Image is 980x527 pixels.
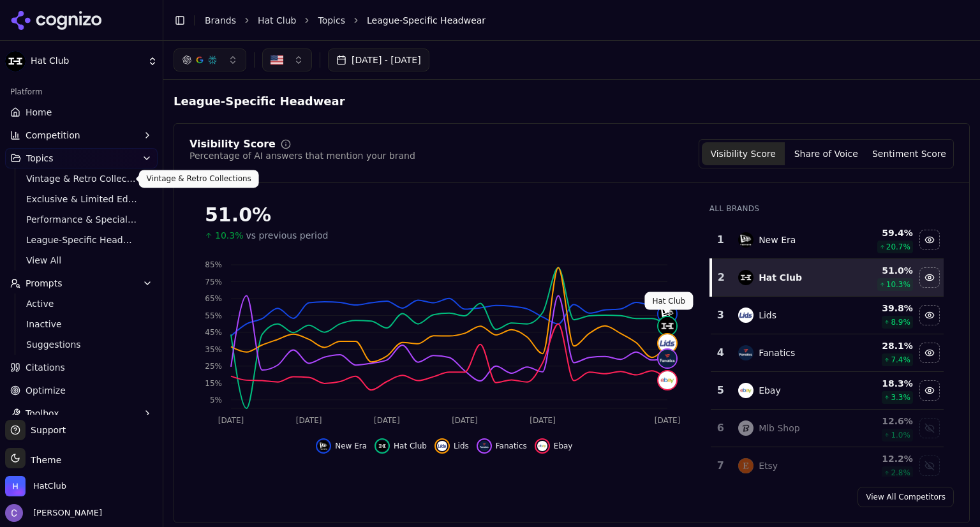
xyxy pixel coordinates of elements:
[857,487,954,507] a: View All Competitors
[26,318,137,330] span: Inactive
[716,458,725,473] div: 7
[205,362,222,371] tspan: 25%
[5,273,158,293] button: Prompts
[147,174,251,184] p: Vintage & Retro Collections
[205,328,222,337] tspan: 45%
[26,234,137,246] span: League-Specific Headwear
[711,447,944,485] tr: 7etsyEtsy12.2%2.8%Show etsy data
[658,317,676,335] img: hat club
[738,270,754,285] img: hat club
[5,51,26,71] img: Hat Club
[5,380,158,401] a: Optimize
[891,355,910,365] span: 7.4 %
[21,231,142,249] a: League-Specific Headwear
[709,204,944,214] div: All Brands
[189,149,415,162] div: Percentage of AI answers that mention your brand
[21,336,142,353] a: Suggestions
[335,441,367,451] span: New Era
[26,424,66,436] span: Support
[189,139,276,149] div: Visibility Score
[5,102,158,122] a: Home
[26,384,66,397] span: Optimize
[205,15,236,26] a: Brands
[535,438,573,454] button: Hide ebay data
[658,305,676,323] img: new era
[658,334,676,352] img: lids
[554,441,573,451] span: Ebay
[919,343,940,363] button: Hide fanatics data
[759,234,796,246] div: New Era
[316,438,367,454] button: Hide new era data
[26,254,137,267] span: View All
[717,270,725,285] div: 2
[205,14,944,27] nav: breadcrumb
[5,357,158,378] a: Citations
[434,438,469,454] button: Hide lids data
[26,277,63,290] span: Prompts
[31,56,142,67] span: Hat Club
[26,172,137,185] span: Vintage & Retro Collections
[759,422,800,434] div: Mlb Shop
[26,407,59,420] span: Toolbox
[886,242,910,252] span: 20.7 %
[738,458,754,473] img: etsy
[919,456,940,476] button: Show etsy data
[854,452,913,465] div: 12.2 %
[452,416,478,425] tspan: [DATE]
[477,438,527,454] button: Hide fanatics data
[174,90,368,113] span: League-Specific Headwear
[21,190,142,208] a: Exclusive & Limited Edition Releases
[702,142,785,165] button: Visibility Score
[218,416,244,425] tspan: [DATE]
[759,309,776,322] div: Lids
[375,438,427,454] button: Hide hat club data
[919,380,940,401] button: Hide ebay data
[26,193,137,205] span: Exclusive & Limited Edition Releases
[5,403,158,424] button: Toolbox
[716,232,725,248] div: 1
[658,371,676,389] img: ebay
[205,379,222,388] tspan: 15%
[711,410,944,447] tr: 6mlb shopMlb Shop12.6%1.0%Show mlb shop data
[854,339,913,352] div: 28.1 %
[26,213,137,226] span: Performance & Specialty Headwear
[868,142,951,165] button: Sentiment Score
[205,204,684,226] div: 51.0%
[21,251,142,269] a: View All
[655,416,681,425] tspan: [DATE]
[21,211,142,228] a: Performance & Specialty Headwear
[437,441,447,451] img: lids
[711,221,944,259] tr: 1new eraNew Era59.4%20.7%Hide new era data
[5,125,158,145] button: Competition
[891,430,910,440] span: 1.0 %
[26,455,61,465] span: Theme
[738,308,754,323] img: lids
[891,392,910,403] span: 3.3 %
[26,106,52,119] span: Home
[318,441,329,451] img: new era
[21,170,142,188] a: Vintage & Retro Collections
[496,441,527,451] span: Fanatics
[28,507,102,519] span: [PERSON_NAME]
[711,372,944,410] tr: 5ebayEbay18.3%3.3%Hide ebay data
[246,229,328,242] span: vs previous period
[21,295,142,313] a: Active
[26,152,54,165] span: Topics
[394,441,427,451] span: Hat Club
[854,226,913,239] div: 59.4 %
[759,459,778,472] div: Etsy
[919,305,940,325] button: Hide lids data
[738,383,754,398] img: ebay
[759,271,802,284] div: Hat Club
[919,418,940,438] button: Show mlb shop data
[5,148,158,168] button: Topics
[328,48,429,71] button: [DATE] - [DATE]
[919,267,940,288] button: Hide hat club data
[711,334,944,372] tr: 4fanaticsFanatics28.1%7.4%Hide fanatics data
[530,416,556,425] tspan: [DATE]
[652,296,685,306] p: Hat Club
[854,415,913,427] div: 12.6 %
[258,14,296,27] a: Hat Club
[711,297,944,334] tr: 3lidsLids39.8%8.9%Hide lids data
[479,441,489,451] img: fanatics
